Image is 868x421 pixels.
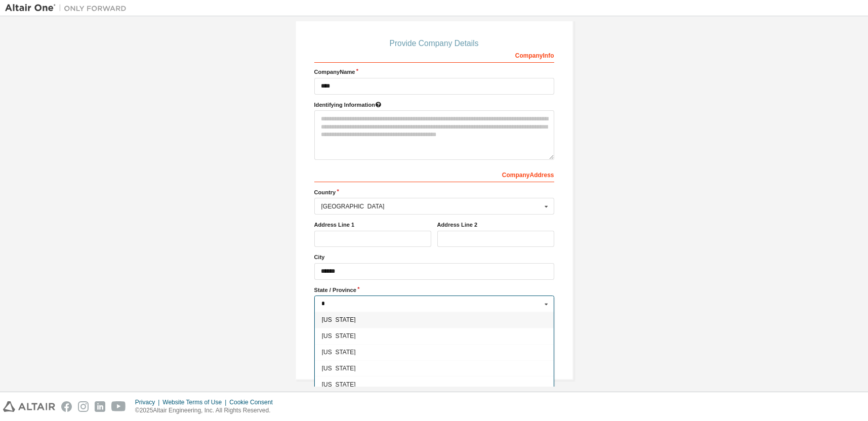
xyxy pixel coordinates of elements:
[3,401,55,412] img: altair_logo.svg
[78,401,89,412] img: instagram.svg
[111,401,126,412] img: youtube.svg
[321,333,547,339] span: [US_STATE]
[321,365,547,371] span: [US_STATE]
[61,401,72,412] img: facebook.svg
[135,406,279,415] p: © 2025 Altair Engineering, Inc. All Rights Reserved.
[314,166,554,182] div: Company Address
[321,317,547,323] span: [US_STATE]
[314,40,554,47] div: Provide Company Details
[314,101,554,109] label: Please provide any information that will help our support team identify your company. Email and n...
[229,398,278,406] div: Cookie Consent
[95,401,105,412] img: linkedin.svg
[321,203,542,209] div: [GEOGRAPHIC_DATA]
[314,286,554,294] label: State / Province
[314,47,554,63] div: Company Info
[314,68,554,76] label: Company Name
[437,221,554,229] label: Address Line 2
[321,349,547,355] span: [US_STATE]
[162,398,229,406] div: Website Terms of Use
[314,221,431,229] label: Address Line 1
[314,188,554,196] label: Country
[314,253,554,261] label: City
[321,382,547,388] span: [US_STATE]
[135,398,162,406] div: Privacy
[5,3,132,13] img: Altair One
